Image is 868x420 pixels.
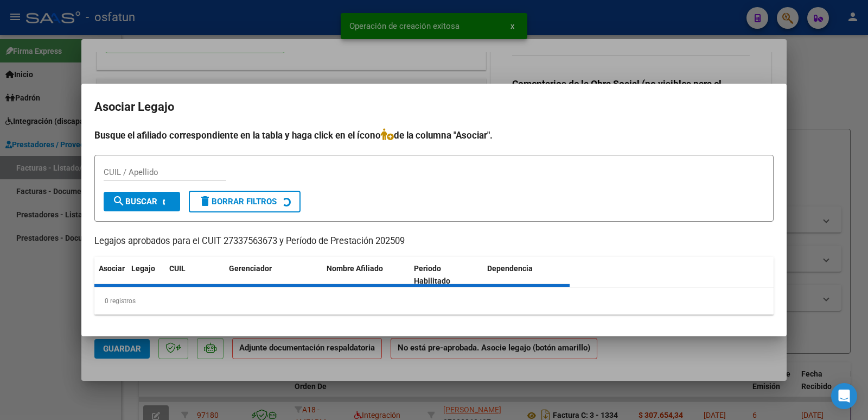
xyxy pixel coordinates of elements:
[104,192,180,211] button: Buscar
[165,257,225,293] datatable-header-cell: CUIL
[94,97,774,117] h2: Asociar Legajo
[169,264,186,273] span: CUIL
[112,197,157,206] span: Buscar
[199,195,212,208] mat-icon: delete
[94,287,774,315] div: 0 registros
[410,257,483,293] datatable-header-cell: Periodo Habilitado
[229,264,272,273] span: Gerenciador
[94,257,127,293] datatable-header-cell: Asociar
[831,383,857,409] div: Open Intercom Messenger
[225,257,322,293] datatable-header-cell: Gerenciador
[94,128,774,142] h4: Busque el afiliado correspondiente en la tabla y haga click en el ícono de la columna "Asociar".
[199,197,277,206] span: Borrar Filtros
[189,191,301,212] button: Borrar Filtros
[127,257,165,293] datatable-header-cell: Legajo
[322,257,410,293] datatable-header-cell: Nombre Afiliado
[327,264,383,273] span: Nombre Afiliado
[414,264,450,285] span: Periodo Habilitado
[112,195,125,208] mat-icon: search
[487,264,533,273] span: Dependencia
[483,257,570,293] datatable-header-cell: Dependencia
[94,235,774,248] p: Legajos aprobados para el CUIT 27337563673 y Período de Prestación 202509
[131,264,155,273] span: Legajo
[99,264,125,273] span: Asociar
